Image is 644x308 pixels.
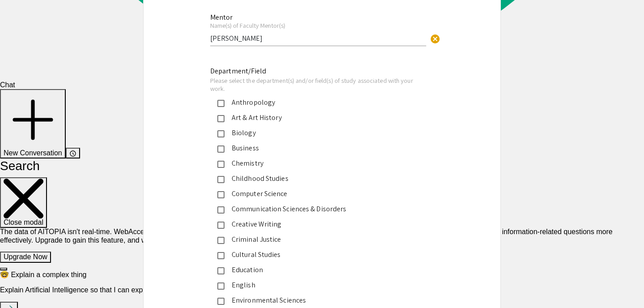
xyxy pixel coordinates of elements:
[4,149,62,157] span: New Conversation
[430,34,441,44] span: cancel
[225,158,412,169] div: Chemistry
[7,268,38,301] iframe: Chat
[4,218,43,226] span: Close modal
[225,265,412,275] div: Education
[225,204,412,214] div: Communication Sciences & Disorders
[210,77,419,92] div: Please select the department(s) and/or field(s) of study associated with your work.
[225,219,412,230] div: Creative Writing
[225,112,412,123] div: Art & Art History
[225,249,412,260] div: Cultural Studies
[210,13,233,22] mat-label: Mentor
[225,280,412,291] div: English
[210,66,267,76] mat-label: Department/Field
[225,188,412,199] div: Computer Science
[225,143,412,154] div: Business
[225,295,412,306] div: Environmental Sciences
[225,128,412,138] div: Biology
[225,173,412,184] div: Childhood Studies
[225,234,412,245] div: Criminal Justice
[426,29,444,47] button: Clear
[210,21,426,30] div: Name(s) of Faculty Mentor(s)
[210,34,426,43] input: Type Here
[225,97,412,108] div: Anthropology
